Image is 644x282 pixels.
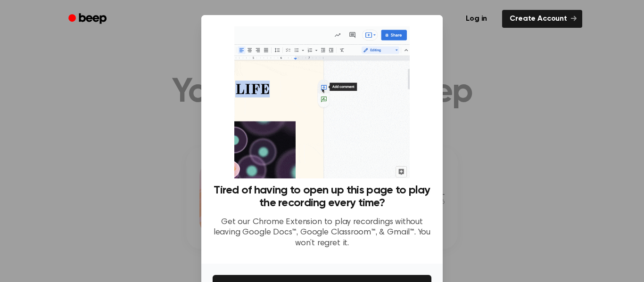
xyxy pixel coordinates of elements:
p: Get our Chrome Extension to play recordings without leaving Google Docs™, Google Classroom™, & Gm... [213,217,431,249]
img: Beep extension in action [234,26,409,178]
h3: Tired of having to open up this page to play the recording every time? [213,184,431,209]
a: Beep [62,10,115,28]
a: Create Account [502,10,582,28]
a: Log in [456,8,496,30]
